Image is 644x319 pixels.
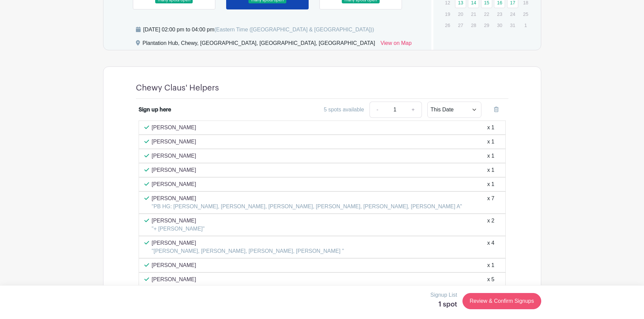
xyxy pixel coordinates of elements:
[136,83,219,93] h4: Chewy Claus' Helpers
[152,124,196,132] p: [PERSON_NAME]
[380,39,411,50] a: View on Map
[487,261,494,269] div: x 1
[152,261,196,269] p: [PERSON_NAME]
[152,203,462,211] p: "PB HG: [PERSON_NAME], [PERSON_NAME], [PERSON_NAME], [PERSON_NAME], [PERSON_NAME], [PERSON_NAME] A"
[324,106,364,114] div: 5 spots available
[152,247,344,255] p: "[PERSON_NAME], [PERSON_NAME], [PERSON_NAME], [PERSON_NAME] "
[462,293,541,309] a: Review & Confirm Signups
[430,291,457,299] p: Signup List
[152,275,377,284] p: [PERSON_NAME]
[152,225,205,233] p: "+ [PERSON_NAME]"
[152,138,196,146] p: [PERSON_NAME]
[487,166,494,174] div: x 1
[369,102,385,118] a: -
[487,194,494,211] div: x 7
[139,106,171,114] div: Sign up here
[487,124,494,132] div: x 1
[520,9,531,19] p: 25
[494,9,505,19] p: 23
[152,217,205,225] p: [PERSON_NAME]
[442,9,453,19] p: 19
[442,20,453,30] p: 26
[152,239,344,247] p: [PERSON_NAME]
[487,217,494,233] div: x 2
[214,27,374,32] span: (Eastern Time ([GEOGRAPHIC_DATA] & [GEOGRAPHIC_DATA]))
[143,26,374,34] div: [DATE] 02:00 pm to 04:00 pm
[487,152,494,160] div: x 1
[143,39,375,50] div: Plantation Hub, Chewy, [GEOGRAPHIC_DATA], [GEOGRAPHIC_DATA], [GEOGRAPHIC_DATA]
[507,9,518,19] p: 24
[487,180,494,188] div: x 1
[481,9,492,19] p: 22
[468,9,479,19] p: 21
[430,300,457,309] h5: 1 spot
[152,284,377,292] p: "+ Viznica [PERSON_NAME] & [PERSON_NAME] & [PERSON_NAME] & [PERSON_NAME]"
[468,20,479,30] p: 28
[481,20,492,30] p: 29
[487,138,494,146] div: x 1
[152,180,196,188] p: [PERSON_NAME]
[487,239,494,255] div: x 4
[152,166,196,174] p: [PERSON_NAME]
[487,275,494,292] div: x 5
[152,194,462,203] p: [PERSON_NAME]
[494,20,505,30] p: 30
[455,20,466,30] p: 27
[152,152,196,160] p: [PERSON_NAME]
[507,20,518,30] p: 31
[520,20,531,30] p: 1
[405,102,422,118] a: +
[455,9,466,19] p: 20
